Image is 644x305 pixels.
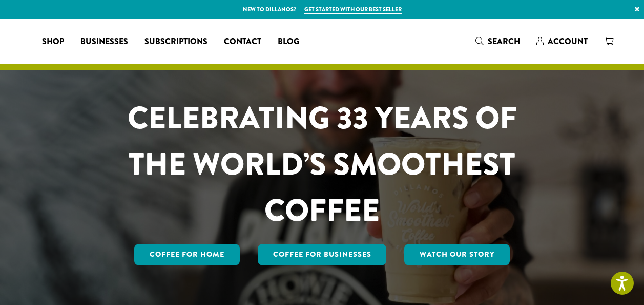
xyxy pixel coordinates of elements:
[97,95,547,234] h1: CELEBRATING 33 YEARS OF THE WORLD’S SMOOTHEST COFFEE
[467,33,528,50] a: Search
[42,35,64,48] span: Shop
[488,35,520,47] span: Search
[304,5,402,14] a: Get started with our best seller
[144,35,207,48] span: Subscriptions
[258,244,387,265] a: Coffee For Businesses
[134,244,240,265] a: Coffee for Home
[224,35,261,48] span: Contact
[80,35,128,48] span: Businesses
[34,33,72,50] a: Shop
[404,244,510,265] a: Watch Our Story
[278,35,299,48] span: Blog
[548,35,588,47] span: Account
